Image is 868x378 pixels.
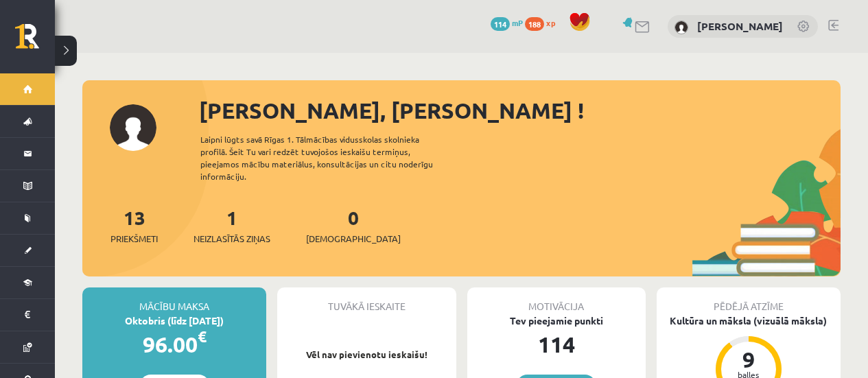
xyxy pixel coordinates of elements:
a: 13Priekšmeti [110,205,158,246]
span: € [198,327,207,346]
span: Neizlasītās ziņas [193,232,270,246]
span: 188 [525,17,544,31]
a: 114 mP [491,17,523,28]
div: Motivācija [467,287,646,314]
a: 0[DEMOGRAPHIC_DATA] [306,205,401,246]
a: 1Neizlasītās ziņas [193,205,270,246]
p: Vēl nav pievienotu ieskaišu! [284,348,449,362]
div: Mācību maksa [82,287,266,314]
div: Pēdējā atzīme [657,287,841,314]
div: 114 [467,328,646,361]
div: 96.00 [82,328,266,361]
a: Rīgas 1. Tālmācības vidusskola [15,24,55,58]
a: 188 xp [525,17,562,28]
div: Kultūra un māksla (vizuālā māksla) [657,314,841,328]
div: Laipni lūgts savā Rīgas 1. Tālmācības vidusskolas skolnieka profilā. Šeit Tu vari redzēt tuvojošo... [200,133,457,182]
span: [DEMOGRAPHIC_DATA] [306,232,401,246]
span: xp [546,17,555,28]
span: 114 [491,17,510,31]
a: [PERSON_NAME] [697,19,783,33]
span: Priekšmeti [110,232,158,246]
div: Oktobris (līdz [DATE]) [82,314,266,328]
div: [PERSON_NAME], [PERSON_NAME] ! [199,94,841,127]
div: Tuvākā ieskaite [277,287,456,314]
div: Tev pieejamie punkti [467,314,646,328]
img: Paula Lilū Deksne [675,21,688,34]
div: 9 [728,349,769,370]
span: mP [512,17,523,28]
